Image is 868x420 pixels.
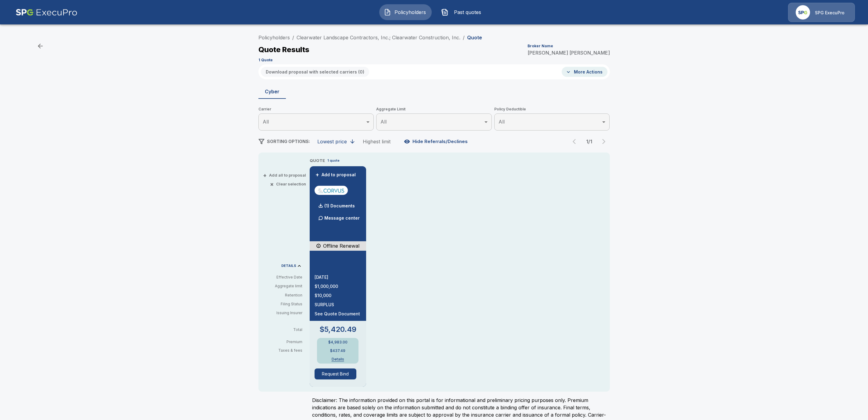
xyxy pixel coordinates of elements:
[384,9,391,16] img: Policyholders Icon
[583,139,595,144] p: 1 / 1
[815,10,845,16] p: SPG ExecuPro
[317,138,347,145] div: Lowest price
[263,340,307,344] p: Premium
[499,119,505,125] span: All
[323,242,359,249] p: Offline Renewal
[317,186,345,195] img: corvuscybersurplus
[315,312,361,316] p: See Quote Document
[363,138,391,145] div: Highest limit
[788,3,855,22] a: Agency IconSPG ExecuPro
[380,119,387,125] span: All
[324,204,355,208] p: (1) Documents
[263,301,302,307] p: Filing Status
[319,326,356,333] p: $5,420.49
[281,264,296,267] p: DETAILS
[315,275,361,279] p: [DATE]
[315,368,361,379] span: Request Bind
[467,35,482,40] p: Quote
[315,303,361,307] p: SURPLUS
[263,310,302,316] p: Issuing Insurer
[437,4,489,20] button: Past quotes IconPast quotes
[258,34,482,41] nav: breadcrumb
[258,46,309,53] p: Quote Results
[528,44,553,48] p: Broker Name
[258,106,374,112] span: Carrier
[315,293,361,298] p: $10,000
[494,106,610,112] span: Policy Deductible
[258,58,273,62] p: 1 Quote
[403,136,470,147] button: Hide Referrals/Declines
[263,173,267,177] span: +
[264,173,306,177] button: +Add all to proposal
[315,171,357,178] button: +Add to proposal
[376,106,492,112] span: Aggregate Limit
[379,4,432,20] button: Policyholders IconPolicyholders
[310,158,325,164] p: QUOTE
[451,9,484,16] span: Past quotes
[16,3,77,22] img: AA Logo
[271,182,306,186] button: ×Clear selection
[263,283,302,289] p: Aggregate limit
[315,368,357,379] button: Request Bind
[297,34,460,41] a: Clearwater Landscape Contractors, Inc.; Clearwater Construction, Inc.
[326,357,350,361] button: Details
[796,5,810,20] img: Agency Icon
[267,139,310,144] span: SORTING OPTIONS:
[263,349,307,352] p: Taxes & fees
[315,284,361,289] p: $1,000,000
[315,173,319,177] span: +
[292,34,294,41] li: /
[394,9,427,16] span: Policyholders
[258,34,290,41] a: Policyholders
[263,293,302,298] p: Retention
[528,50,610,55] p: [PERSON_NAME] [PERSON_NAME]
[441,9,448,16] img: Past quotes Icon
[258,84,286,99] button: Cyber
[463,34,465,41] li: /
[328,340,348,344] p: $4,983.00
[330,349,345,353] p: $437.49
[263,119,269,125] span: All
[263,328,307,332] p: Total
[261,67,369,77] button: Download proposal with selected carriers (0)
[562,67,607,77] button: More Actions
[324,215,360,221] p: Message center
[327,158,340,163] p: 1 quote
[270,182,274,186] span: ×
[263,275,302,280] p: Effective Date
